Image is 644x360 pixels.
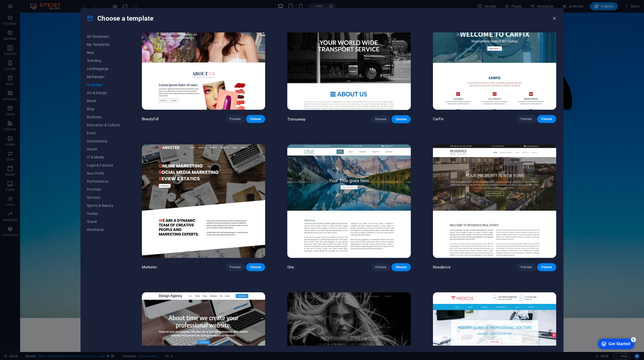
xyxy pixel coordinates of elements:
[87,202,120,210] button: Sports & Beauty
[87,137,120,145] button: Gastronomy
[4,3,41,13] div: Get Started 5 items remaining, 0% complete
[87,14,153,22] h4: Choose a template
[433,265,451,270] p: Residence
[375,117,386,121] span: Preview
[246,115,265,123] button: Choose
[87,153,120,161] button: IT & Media
[537,115,556,123] button: Choose
[375,265,386,269] span: Preview
[87,51,120,55] span: New
[371,263,390,271] button: Preview
[87,187,120,191] span: Portfolio
[87,129,120,137] button: Event
[521,117,532,121] span: Preview
[250,265,261,269] span: Choose
[395,265,407,269] span: Choose
[87,49,120,57] button: New
[87,105,120,113] button: Blog
[87,195,120,199] span: Services
[87,57,120,65] button: Trending
[541,117,552,121] span: Choose
[433,116,444,122] p: CarFix
[87,185,120,193] button: Portfolio
[230,117,241,121] span: Preview
[87,193,120,202] button: Services
[142,116,159,122] p: Beautyfull
[87,155,120,159] span: IT & Media
[87,75,120,79] span: Multipager
[87,97,120,105] button: Blank
[87,179,120,183] span: Performance
[391,263,411,271] button: Choose
[87,115,120,119] span: Business
[87,145,120,153] button: Health
[250,117,261,121] span: Choose
[391,115,411,123] button: Choose
[371,115,390,123] button: Preview
[87,91,120,95] span: Art & Design
[246,263,265,271] button: Choose
[287,144,411,258] img: One
[433,144,556,258] img: Residence
[87,220,120,224] span: Travel
[87,41,120,49] button: My Templates
[87,204,120,208] span: Sports & Beauty
[287,117,305,122] p: Transaway
[87,131,120,135] span: Event
[87,59,120,63] span: Trending
[142,144,265,258] img: Marketer
[87,32,120,41] button: All Templates
[142,265,157,270] p: Marketer
[87,226,120,234] button: Wireframe
[87,139,120,143] span: Gastronomy
[226,263,245,271] button: Preview
[87,169,120,177] button: Non-Profit
[87,89,120,97] button: Art & Design
[87,99,120,103] span: Blank
[87,171,120,175] span: Non-Profit
[87,43,120,47] span: My Templates
[287,265,294,270] p: One
[537,263,556,271] button: Choose
[87,67,120,71] span: Landingpage
[87,73,120,81] button: Multipager
[15,6,36,10] div: Get Started
[87,65,120,73] button: Landingpage
[87,212,120,216] span: Trades
[87,228,120,232] span: Wireframe
[517,115,536,123] button: Preview
[87,161,120,169] button: Legal & Finance
[87,147,120,151] span: Health
[517,263,536,271] button: Preview
[87,163,120,167] span: Legal & Finance
[87,113,120,121] button: Business
[521,265,532,269] span: Preview
[87,121,120,129] button: Education & Culture
[541,265,552,269] span: Choose
[87,81,120,89] button: Onepager
[37,1,42,6] div: 5
[87,218,120,226] button: Travel
[230,265,241,269] span: Preview
[87,34,120,38] span: All Templates
[87,123,120,127] span: Education & Culture
[87,177,120,185] button: Performance
[87,107,120,111] span: Blog
[226,115,245,123] button: Preview
[87,83,120,87] span: Onepager
[87,210,120,218] button: Trades
[395,117,407,121] span: Choose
